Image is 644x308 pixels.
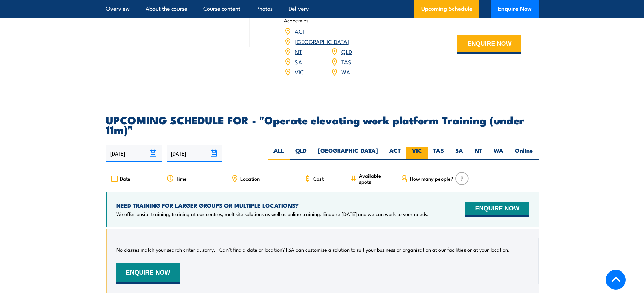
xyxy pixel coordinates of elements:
[341,47,352,55] a: QLD
[116,211,429,217] p: We offer onsite training, training at our centres, multisite solutions as well as online training...
[295,57,302,66] a: SA
[465,202,529,217] button: ENQUIRE NOW
[268,147,290,160] label: ALL
[106,145,162,162] input: From date
[295,47,302,55] a: NT
[295,68,304,76] a: VIC
[457,35,521,54] button: ENQUIRE NOW
[219,246,510,253] p: Can’t find a date or location? FSA can customise a solution to suit your business or organisation...
[312,147,384,160] label: [GEOGRAPHIC_DATA]
[295,37,349,45] a: [GEOGRAPHIC_DATA]
[240,175,260,181] span: Location
[295,27,305,35] a: ACT
[406,147,428,160] label: VIC
[106,115,539,134] h2: UPCOMING SCHEDULE FOR - "Operate elevating work platform Training (under 11m)"
[488,147,509,160] label: WA
[384,147,406,160] label: ACT
[116,263,180,284] button: ENQUIRE NOW
[359,173,391,184] span: Available spots
[469,147,488,160] label: NT
[290,147,312,160] label: QLD
[167,145,222,162] input: To date
[116,246,215,253] p: No classes match your search criteria, sorry.
[341,68,350,76] a: WA
[428,147,450,160] label: TAS
[450,147,469,160] label: SA
[341,57,351,66] a: TAS
[410,175,453,181] span: How many people?
[509,147,539,160] label: Online
[313,175,324,181] span: Cost
[120,175,130,181] span: Date
[116,202,429,209] h4: NEED TRAINING FOR LARGER GROUPS OR MULTIPLE LOCATIONS?
[176,175,187,181] span: Time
